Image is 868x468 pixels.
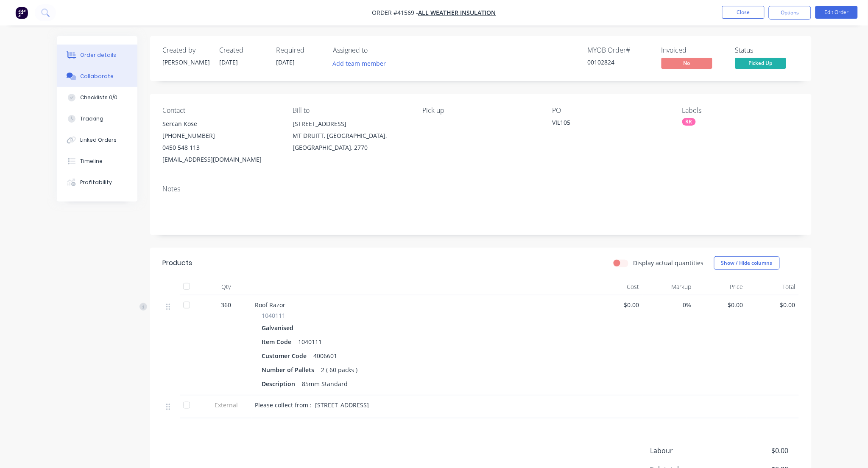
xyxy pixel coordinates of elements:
span: 360 [221,300,232,309]
div: Pick up [422,106,539,115]
div: [STREET_ADDRESS] [293,118,409,130]
div: Created [220,46,266,54]
button: Add team member [328,58,391,69]
span: $0.00 [594,300,640,309]
span: [DATE] [220,58,238,66]
button: Show / Hide columns [714,256,780,270]
div: Item Code [262,336,295,348]
div: RR [682,118,696,126]
button: Order details [57,45,137,66]
span: $0.00 [726,446,788,456]
span: 1040111 [262,311,286,320]
button: Options [769,6,811,20]
div: Price [695,278,747,295]
span: Please collect from : [STREET_ADDRESS] [255,401,369,409]
label: Display actual quantities [634,258,704,267]
div: Invoiced [661,46,725,54]
button: Tracking [57,108,137,129]
div: Labels [682,106,798,115]
span: $0.00 [750,300,795,309]
div: PO [553,106,669,115]
div: Customer Code [262,350,310,362]
div: MYOB Order # [588,46,651,54]
div: Assigned to [333,46,418,54]
button: Edit Order [815,6,858,19]
div: Tracking [80,115,103,123]
button: Checklists 0/0 [57,87,137,108]
img: Factory [15,6,28,19]
span: [DATE] [276,58,295,66]
div: Markup [643,278,695,295]
div: 1040111 [295,336,326,348]
div: 0450 548 113 [163,142,279,154]
div: Profitability [80,179,112,186]
button: Linked Orders [57,129,137,151]
div: 00102824 [588,58,651,67]
span: Order #41569 - [372,9,419,17]
div: Linked Orders [80,136,117,144]
div: Checklists 0/0 [80,94,117,101]
div: Qty [201,278,252,295]
button: Timeline [57,151,137,172]
div: Number of Pallets [262,364,318,376]
div: MT DRUITT, [GEOGRAPHIC_DATA], [GEOGRAPHIC_DATA], 2770 [293,130,409,154]
div: Status [735,46,799,54]
span: $0.00 [698,300,744,309]
div: [EMAIL_ADDRESS][DOMAIN_NAME] [163,154,279,165]
div: [STREET_ADDRESS]MT DRUITT, [GEOGRAPHIC_DATA], [GEOGRAPHIC_DATA], 2770 [293,118,409,154]
span: 0% [646,300,692,309]
div: Galvanised [262,322,297,334]
button: Close [722,6,765,19]
div: Sercan Kose[PHONE_NUMBER]0450 548 113[EMAIL_ADDRESS][DOMAIN_NAME] [163,118,279,165]
div: Collaborate [80,73,114,80]
div: 4006601 [310,350,341,362]
a: All Weather Insulation [419,9,496,17]
div: Description [262,378,299,390]
div: Cost [591,278,643,295]
div: Total [747,278,799,295]
div: Timeline [80,157,103,165]
div: Order details [80,51,116,59]
button: Add team member [333,58,391,69]
div: [PHONE_NUMBER] [163,130,279,142]
span: Picked Up [735,58,786,68]
div: Sercan Kose [163,118,279,130]
div: Products [163,258,193,268]
div: [PERSON_NAME] [163,58,209,67]
button: Profitability [57,172,137,193]
span: Roof Razor [255,301,286,309]
span: No [661,58,712,68]
div: Contact [163,106,279,115]
button: Collaborate [57,66,137,87]
div: VIL105 [553,118,659,130]
div: Notes [163,185,799,193]
div: Bill to [293,106,409,115]
div: Created by [163,46,209,54]
div: Required [276,46,323,54]
div: 85mm Standard [299,378,352,390]
div: 2 ( 60 packs ) [318,364,361,376]
span: Labour [650,446,726,456]
span: External [204,401,248,409]
button: Picked Up [735,58,786,70]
